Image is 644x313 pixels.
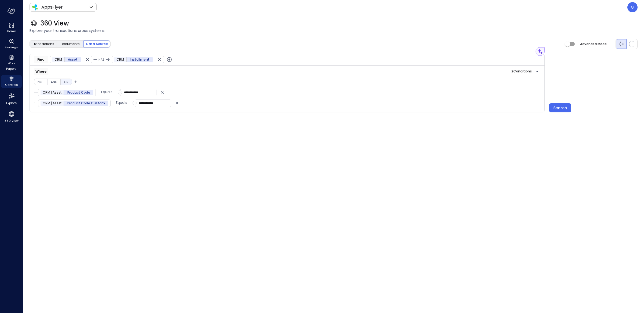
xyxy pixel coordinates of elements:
[86,41,108,47] span: Data Source
[618,41,624,47] div: Minimized view
[116,57,124,62] span: CRM
[160,90,165,95] div: Delete
[130,57,149,62] span: Installment
[6,100,17,106] span: Explore
[54,57,62,62] span: CRM
[627,2,638,12] div: Guy
[511,69,532,73] span: 2 Condition s
[61,41,80,47] span: Documents
[3,61,20,71] span: Work Papers
[32,4,38,10] img: Icon
[5,45,18,50] span: Findings
[34,79,47,85] button: Not
[1,75,22,88] div: Controls
[47,79,61,85] button: And
[30,28,638,34] span: Explore your transactions cross systems
[7,28,16,34] span: Home
[35,69,46,74] span: Where
[5,118,19,123] span: 360 View
[101,89,112,95] p: Equals
[67,90,90,95] span: Product Code
[631,4,634,10] p: G
[1,109,22,124] div: 360 View
[1,38,22,50] div: Findings
[174,100,180,106] div: Delete
[41,4,63,10] p: AppsFlyer
[32,41,54,47] span: Transactions
[549,103,571,112] button: Search
[1,54,22,72] div: Work Papers
[98,57,104,62] span: HAS
[40,19,69,28] span: 360 View
[580,41,607,47] span: Advanced Mode
[43,90,61,95] span: CRM | Asset
[43,101,61,106] span: CRM | Asset
[5,82,18,87] span: Controls
[116,100,127,105] p: Equals
[629,41,635,47] div: Maximized view
[553,105,567,111] div: Search
[1,91,22,106] div: Explore
[67,101,105,106] span: Product Code Custom
[60,79,72,85] button: Or
[37,57,45,62] span: Find
[68,57,78,62] span: Asset
[1,21,22,34] div: Home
